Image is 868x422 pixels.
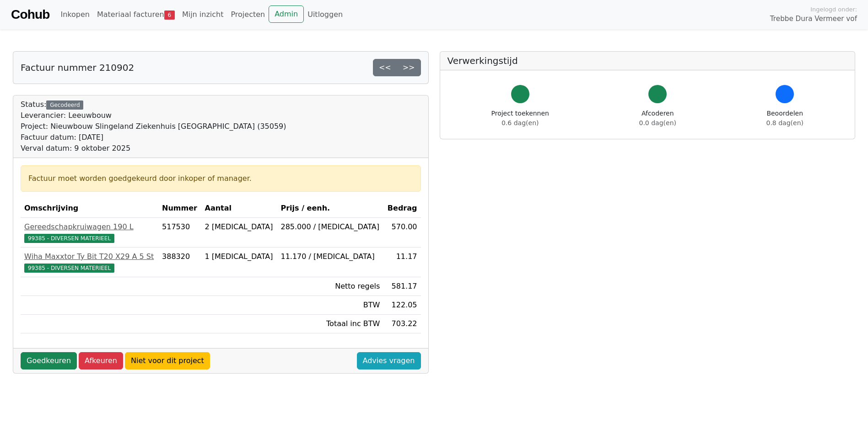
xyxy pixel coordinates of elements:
[501,119,539,127] span: 0.6 dag(en)
[158,248,201,277] td: 388320
[491,109,549,128] div: Project toekennen
[93,5,178,24] a: Materiaal facturen6
[24,264,114,273] span: 99385 - DIVERSEN MATERIEEL
[227,5,269,24] a: Projecten
[397,59,421,76] a: >>
[269,5,304,23] a: Admin
[383,218,421,248] td: 570.00
[178,5,227,24] a: Mijn inzicht
[205,251,274,262] div: 1 [MEDICAL_DATA]
[158,218,201,248] td: 517530
[11,4,49,26] a: Cohub
[125,352,210,369] a: Niet voor dit project
[24,251,155,262] div: Wiha Maxxtor Ty Bit T20 X29 A 5 St
[57,5,93,24] a: Inkopen
[383,315,421,333] td: 703.22
[383,248,421,277] td: 11.17
[158,199,201,218] th: Nummer
[280,251,380,262] div: 11.170 / [MEDICAL_DATA]
[639,119,676,127] span: 0.0 dag(en)
[304,5,346,24] a: Uitloggen
[24,234,114,243] span: 99385 - DIVERSEN MATERIEEL
[24,251,155,273] a: Wiha Maxxtor Ty Bit T20 X29 A 5 St99385 - DIVERSEN MATERIEEL
[46,100,83,110] div: Gecodeerd
[277,315,383,333] td: Totaal inc BTW
[21,352,77,369] a: Goedkeuren
[164,11,175,20] span: 6
[21,199,158,218] th: Omschrijving
[277,277,383,296] td: Netto regels
[21,99,286,154] div: Status:
[383,277,421,296] td: 581.17
[277,296,383,315] td: BTW
[21,143,286,154] div: Verval datum: 9 oktober 2025
[770,14,857,24] span: Trebbe Dura Vermeer vof
[277,199,383,218] th: Prijs / eenh.
[21,132,286,143] div: Factuur datum: [DATE]
[357,352,421,369] a: Advies vragen
[639,109,676,128] div: Afcoderen
[24,222,155,243] a: Gereedschapkruiwagen 190 L99385 - DIVERSEN MATERIEEL
[383,199,421,218] th: Bedrag
[447,55,848,66] h5: Verwerkingstijd
[810,5,857,14] span: Ingelogd onder:
[373,59,397,76] a: <<
[766,109,803,128] div: Beoordelen
[766,119,803,127] span: 0.8 dag(en)
[205,222,274,232] div: 2 [MEDICAL_DATA]
[201,199,277,218] th: Aantal
[28,173,413,184] div: Factuur moet worden goedgekeurd door inkoper of manager.
[79,352,123,369] a: Afkeuren
[24,222,155,232] div: Gereedschapkruiwagen 190 L
[21,121,286,132] div: Project: Nieuwbouw Slingeland Ziekenhuis [GEOGRAPHIC_DATA] (35059)
[21,62,134,73] h5: Factuur nummer 210902
[280,222,380,232] div: 285.000 / [MEDICAL_DATA]
[383,296,421,315] td: 122.05
[21,110,286,121] div: Leverancier: Leeuwbouw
